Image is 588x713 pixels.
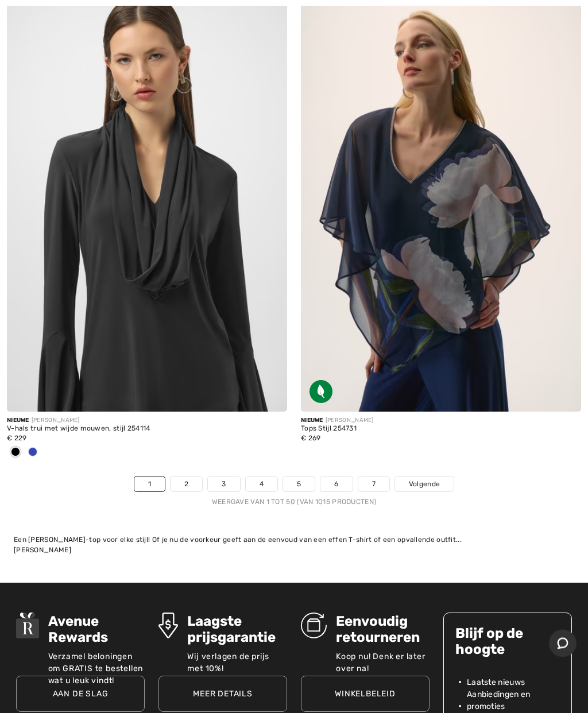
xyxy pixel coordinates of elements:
[297,480,301,489] font: 5
[409,480,440,489] font: Volgende
[16,676,145,712] a: Aan de slag
[24,444,41,463] div: Koninklijke Saffier 163
[171,477,202,492] a: 2
[467,690,531,712] font: Aanbiedingen en promoties
[48,652,144,686] font: Verzamel beloningen om GRATIS te bestellen wat u leuk vindt!
[320,477,352,492] a: 6
[48,614,108,646] font: Avenue Rewards
[208,477,239,492] a: 3
[336,652,425,674] font: Koop nu! Denk er later over na!
[14,547,71,555] font: [PERSON_NAME]
[158,613,178,639] img: Laagste prijsgarantie
[549,630,577,658] iframe: Opent een widget waarin u kunt chatten met een van onze agenten
[14,536,462,544] font: Een [PERSON_NAME]-top voor elke stijl! Of je nu de voorkeur geeft aan de eenvoud van een effen T-...
[222,480,226,489] font: 3
[7,435,27,443] font: € 229
[7,417,29,424] font: Nieuwe
[53,689,109,699] font: Aan de slag
[32,417,80,424] font: [PERSON_NAME]
[7,425,150,433] font: V-hals trui met wijde mouwen, stijl 254114
[301,613,327,639] img: Eenvoudig retourneren
[301,435,321,443] font: € 269
[184,480,188,489] font: 2
[187,614,276,646] font: Laagste prijsgarantie
[7,444,24,463] div: Zwart
[301,676,430,712] a: Winkelbeleid
[301,417,323,424] font: Nieuwe
[212,498,377,506] font: Weergave van 1 tot 50 (van 1015 producten)
[358,477,389,492] a: 7
[372,480,376,489] font: 7
[193,689,253,699] font: Meer details
[334,480,338,489] font: 6
[16,613,39,639] img: Avenue Rewards
[148,480,151,489] font: 1
[134,477,165,492] a: 1
[283,477,315,492] a: 5
[336,614,420,646] font: Eenvoudig retourneren
[187,652,269,674] font: Wij verlagen de prijs met 10%!
[395,477,454,492] a: Volgende
[260,480,264,489] font: 4
[301,425,357,433] font: Tops Stijl 254731
[467,678,525,688] font: Laatste nieuws
[455,626,523,658] font: Blijf op de hoogte
[246,477,277,492] a: 4
[310,381,332,404] img: Duurzame stof
[335,689,396,699] font: Winkelbeleid
[326,417,374,424] font: [PERSON_NAME]
[158,676,287,712] a: Meer details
